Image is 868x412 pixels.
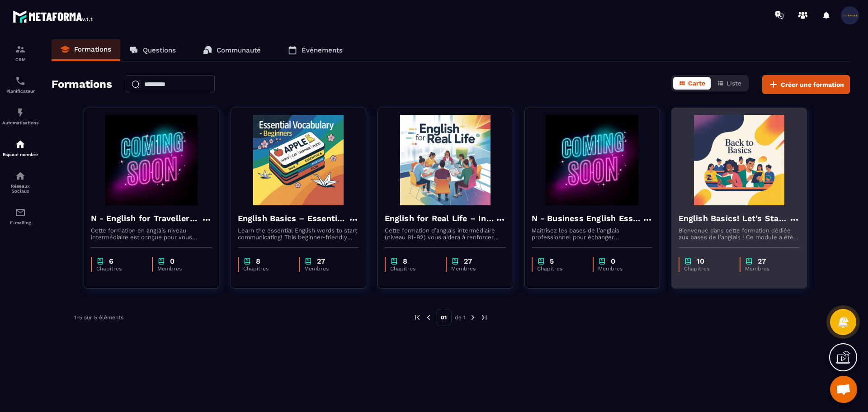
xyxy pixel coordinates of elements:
h4: N - English for Travellers – Intermediate Level [91,212,201,225]
a: social-networksocial-networkRéseaux Sociaux [2,164,38,200]
div: Ouvrir le chat [830,376,857,403]
p: Cette formation en anglais niveau intermédiaire est conçue pour vous rendre à l’aise à l’étranger... [91,227,212,241]
h4: English for Real Life – Intermediate Level [385,212,495,225]
img: chapter [96,257,104,265]
p: 8 [256,257,260,265]
a: formation-backgroundEnglish for Real Life – Intermediate LevelCette formation d’anglais intermédi... [377,108,524,300]
img: logo [13,8,94,24]
img: chapter [157,257,165,265]
img: chapter [304,257,312,265]
p: Chapitres [243,265,290,272]
p: 27 [758,257,766,265]
p: 10 [697,257,704,265]
img: chapter [451,257,459,265]
img: formation-background [679,115,800,205]
img: formation-background [238,115,359,205]
p: E-mailing [2,220,38,225]
img: chapter [745,257,753,265]
a: formation-backgroundEnglish Basics – Essential Vocabulary for BeginnersLearn the essential Englis... [231,108,377,300]
p: Membres [157,265,203,272]
p: 01 [436,309,452,326]
p: Bienvenue dans cette formation dédiée aux bases de l’anglais ! Ce module a été conçu pour les déb... [679,227,800,241]
img: prev [425,313,433,322]
p: Événements [302,46,343,54]
p: Automatisations [2,120,38,125]
a: formationformationCRM [2,37,38,69]
img: scheduler [15,76,26,86]
p: Questions [143,46,176,54]
p: Chapitres [390,265,437,272]
a: Questions [120,39,185,61]
p: Communauté [217,46,261,54]
p: de 1 [455,314,466,321]
img: email [15,207,26,218]
a: formation-backgroundEnglish Basics! Let's Start English.Bienvenue dans cette formation dédiée aux... [671,108,818,300]
p: Chapitres [684,265,731,272]
p: Chapitres [537,265,584,272]
h4: English Basics – Essential Vocabulary for Beginners [238,212,348,225]
h4: N - Business English Essentials – Communicate with Confidence [532,212,642,225]
img: chapter [598,257,606,265]
h4: English Basics! Let's Start English. [679,212,789,225]
a: Communauté [194,39,270,61]
img: automations [15,139,26,150]
span: Créer une formation [781,80,844,89]
button: Liste [712,77,747,90]
p: Planificateur [2,89,38,94]
img: formation-background [385,115,506,205]
p: 6 [109,257,113,265]
h2: Formations [52,75,112,94]
p: Chapitres [96,265,143,272]
p: Membres [598,265,644,272]
p: 1-5 sur 5 éléments [74,314,123,321]
p: 5 [550,257,554,265]
p: 0 [170,257,175,265]
p: Espace membre [2,152,38,157]
button: Créer une formation [762,75,850,94]
p: Membres [304,265,350,272]
img: formation [15,44,26,55]
p: Learn the essential English words to start communicating! This beginner-friendly course will help... [238,227,359,241]
a: automationsautomationsEspace membre [2,132,38,164]
img: social-network [15,170,26,181]
p: Membres [451,265,497,272]
img: formation-background [532,115,653,205]
img: chapter [684,257,692,265]
img: chapter [390,257,398,265]
img: automations [15,107,26,118]
p: 27 [317,257,325,265]
img: next [469,313,477,322]
p: Membres [745,265,791,272]
p: CRM [2,57,38,62]
p: Réseaux Sociaux [2,184,38,194]
img: chapter [537,257,545,265]
p: 0 [611,257,615,265]
a: Événements [279,39,352,61]
button: Carte [673,77,711,90]
a: formation-backgroundN - English for Travellers – Intermediate LevelCette formation en anglais niv... [84,108,231,300]
p: Cette formation d’anglais intermédiaire (niveau B1-B2) vous aidera à renforcer votre grammaire, e... [385,227,506,241]
span: Carte [688,80,705,87]
img: chapter [243,257,251,265]
a: schedulerschedulerPlanificateur [2,69,38,100]
p: Maîtrisez les bases de l’anglais professionnel pour échanger efficacement par e-mail, téléphone, ... [532,227,653,241]
a: automationsautomationsAutomatisations [2,100,38,132]
img: prev [413,313,421,322]
p: 8 [403,257,407,265]
a: emailemailE-mailing [2,200,38,232]
img: next [480,313,488,322]
a: formation-backgroundN - Business English Essentials – Communicate with ConfidenceMaîtrisez les ba... [524,108,671,300]
p: Formations [74,45,111,53]
img: formation-background [91,115,212,205]
p: 27 [464,257,472,265]
a: Formations [52,39,120,61]
span: Liste [726,80,741,87]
